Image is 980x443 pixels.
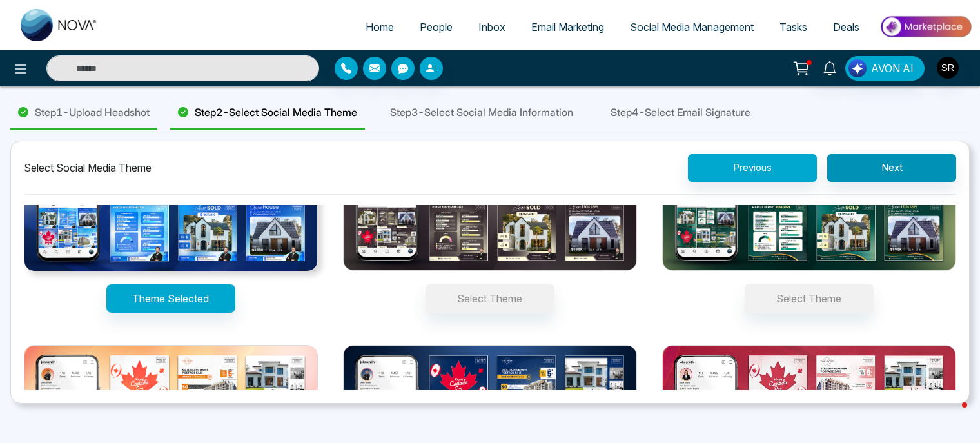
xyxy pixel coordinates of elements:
a: Deals [820,15,872,39]
img: User Avatar [937,57,959,79]
span: Step 1 - Upload Headshot [35,104,150,120]
span: AVON AI [871,61,914,76]
iframe: Intercom live chat [936,399,967,430]
button: AVON AI [845,56,925,81]
a: People [407,15,465,39]
span: Inbox [478,21,505,34]
span: Step 2 - Select Social Media Theme [195,104,357,120]
img: Market-place.gif [879,12,972,41]
span: Tasks [779,21,807,34]
a: Inbox [465,15,518,39]
span: Deals [833,21,859,34]
span: Step 4 - Select Email Signature [611,104,750,120]
a: Tasks [767,15,820,39]
button: Sky Blue Pallets [106,284,235,313]
a: Home [353,15,407,39]
img: Lead Flow [848,59,867,77]
button: Brown pallet [426,284,554,313]
span: Social Media Management [630,21,754,34]
button: Next [827,154,956,182]
a: Email Marketing [518,15,617,39]
span: Email Marketing [531,21,604,34]
button: Green Pallet [745,284,874,313]
button: Previous [688,154,817,182]
div: Select Social Media Theme [24,160,152,175]
span: Step 3 - Select Social Media Information [390,104,573,120]
img: Nova CRM Logo [21,9,98,41]
a: Social Media Management [617,15,767,39]
span: People [420,21,453,34]
span: Home [366,21,394,34]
